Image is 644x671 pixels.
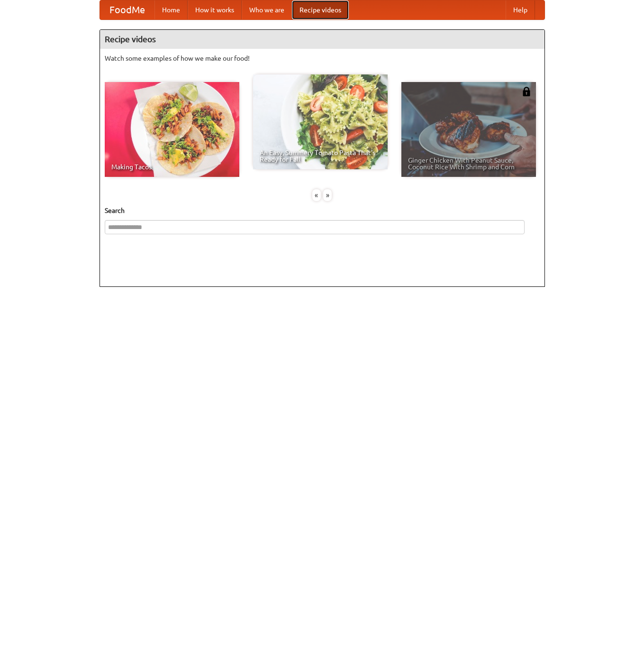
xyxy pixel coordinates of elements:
a: Help [506,0,535,19]
a: FoodMe [100,0,154,19]
div: « [312,189,321,201]
a: How it works [188,0,242,19]
h5: Search [105,206,540,215]
img: 483408.png [522,87,531,96]
h4: Recipe videos [100,30,544,49]
span: An Easy, Summery Tomato Pasta That's Ready for Fall [260,149,381,163]
a: An Easy, Summery Tomato Pasta That's Ready for Fall [253,74,388,169]
div: » [323,189,332,201]
a: Recipe videos [292,0,349,19]
a: Home [154,0,188,19]
span: Making Tacos [111,164,233,170]
a: Making Tacos [105,82,239,177]
a: Who we are [242,0,292,19]
p: Watch some examples of how we make our food! [105,54,540,63]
